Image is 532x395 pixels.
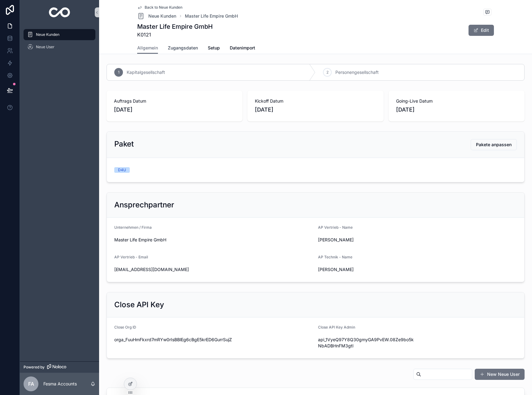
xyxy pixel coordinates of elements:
a: Allgemein [137,42,158,54]
span: Zugangsdaten [168,45,198,51]
div: D4U [118,167,126,173]
span: Going-Live Datum [396,98,517,104]
img: App logo [49,7,70,17]
span: Master Life Empire GmbH [114,237,313,243]
h2: Paket [114,139,134,149]
span: Setup [208,45,220,51]
span: Allgemein [137,45,158,51]
span: Datenimport [230,45,255,51]
span: [PERSON_NAME] [318,266,415,273]
span: Personengesellschaft [335,69,379,75]
span: Close Org ID [114,325,136,329]
span: Auftrags Datum [114,98,235,104]
span: FA [28,380,34,388]
span: Neue Kunden [148,13,176,19]
span: Unternehmen / Firma [114,225,152,230]
span: AP Vertrieb - Name [318,225,353,230]
span: [DATE] [255,105,376,114]
a: Neue Kunden [24,29,95,40]
button: Edit [469,25,494,36]
p: Fesma Accounts [43,381,77,387]
a: Back to Neue Kunden [137,5,182,10]
span: [PERSON_NAME] [318,237,415,243]
span: 1 [118,70,120,75]
span: Kickoff Datum [255,98,376,104]
h2: Close API Key [114,300,164,310]
span: AP Technik - Name [318,255,352,259]
span: api_1VyeQ97Y8Q30gmyGA9PvEW.08Ze9bo5kNbADBHnFM3gtl [318,337,415,349]
span: Powered by [24,365,45,370]
span: [DATE] [114,105,235,114]
div: scrollable content [20,25,99,61]
span: Neue User [36,45,55,49]
span: K0121 [137,31,213,38]
span: AP Vertrieb - Email [114,255,148,259]
button: Pakete anpassen [471,139,517,150]
a: Setup [208,42,220,55]
a: Neue Kunden [137,12,176,20]
span: [EMAIL_ADDRESS][DOMAIN_NAME] [114,266,313,273]
a: Master Life Empire GmbH [185,13,238,19]
button: New Neue User [475,369,525,380]
a: Neue User [24,41,95,53]
span: [DATE] [396,105,517,114]
a: Powered by [20,361,99,373]
a: Zugangsdaten [168,42,198,55]
h2: Ansprechpartner [114,200,174,210]
span: Close API Key Admin [318,325,355,329]
span: Pakete anpassen [476,142,512,148]
a: Datenimport [230,42,255,55]
span: Back to Neue Kunden [145,5,182,10]
span: orga_FuuHmFkxrd7mRYw0rIsBBlEg6cBgE5krED6GurrSujZ [114,337,313,343]
span: Kapitalgesellschaft [127,69,165,75]
h1: Master Life Empire GmbH [137,22,213,31]
span: 2 [326,70,329,75]
span: Neue Kunden [36,32,59,37]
